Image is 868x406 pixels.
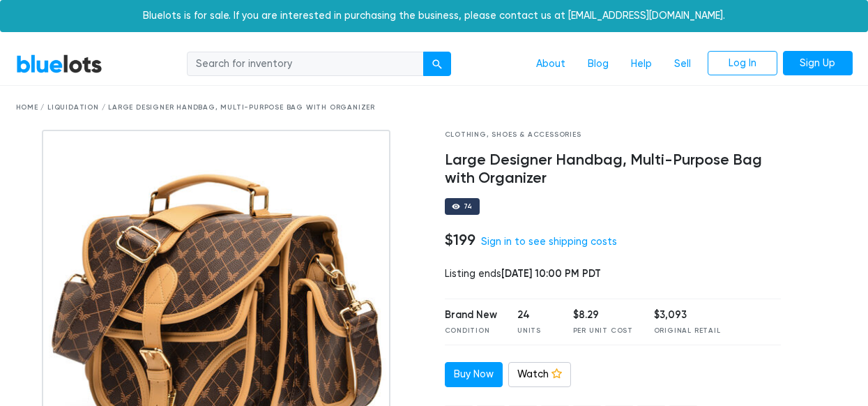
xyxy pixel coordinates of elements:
a: Log In [708,51,777,76]
a: Blog [577,51,620,77]
a: About [525,51,577,77]
h4: $199 [445,231,475,249]
a: Sign Up [783,51,853,76]
a: Help [620,51,663,77]
a: Watch [508,362,571,387]
a: Sell [663,51,702,77]
div: Listing ends [445,266,782,282]
div: 74 [464,203,473,210]
div: Condition [445,326,497,336]
h4: Large Designer Handbag, Multi-Purpose Bag with Organizer [445,151,782,188]
div: Per Unit Cost [573,326,633,336]
span: [DATE] 10:00 PM PDT [501,267,601,280]
a: Buy Now [445,362,503,387]
input: Search for inventory [187,52,424,77]
div: Home / Liquidation / Large Designer Handbag, Multi-Purpose Bag with Organizer [16,103,853,113]
div: Clothing, Shoes & Accessories [445,130,782,140]
a: Sign in to see shipping costs [481,236,617,248]
div: Brand New [445,308,497,323]
a: BlueLots [16,54,102,74]
div: $8.29 [573,308,633,323]
div: $3,093 [654,308,721,323]
div: 24 [517,308,552,323]
div: Units [517,326,552,336]
div: Original Retail [654,326,721,336]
